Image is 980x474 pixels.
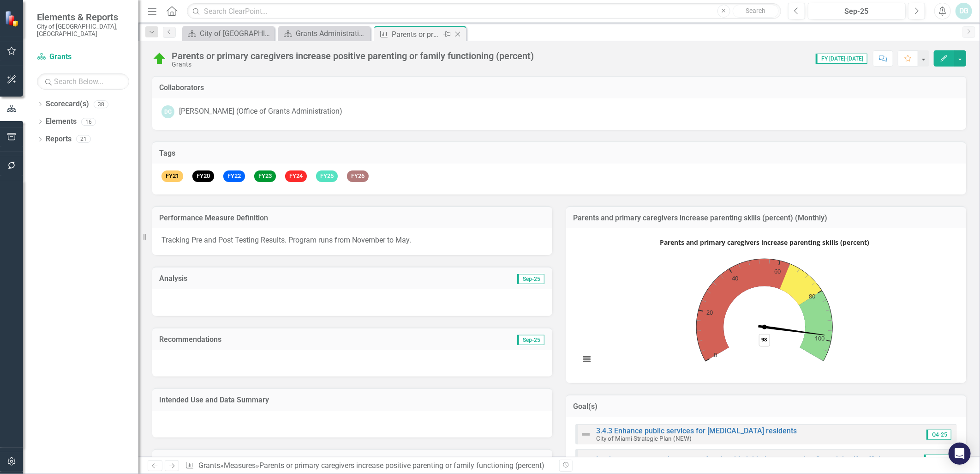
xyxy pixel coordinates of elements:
div: » » [185,461,552,471]
span: FY24 [285,170,307,182]
input: Search ClearPoint... [187,3,781,19]
h3: Intended Use and Data Summary [159,396,545,404]
button: Search [733,5,779,18]
div: Parents or primary caregivers increase positive parenting or family functioning (percent) [172,51,534,61]
div: Open Intercom Messenger [949,443,971,465]
a: Elements [46,116,77,127]
small: City of [GEOGRAPHIC_DATA], [GEOGRAPHIC_DATA] [37,23,129,38]
span: FY21 [161,170,183,182]
span: FY25 [316,170,338,182]
div: Parents or primary caregivers increase positive parenting or family functioning (percent) [259,461,544,470]
text: 40 [732,274,739,282]
span: Sep-25 [924,455,951,465]
div: Parents and primary caregivers increase parenting skills (percent). Highcharts interactive chart. [575,235,957,374]
text: 60 [774,267,781,275]
a: City of [GEOGRAPHIC_DATA] [185,28,272,39]
div: Grants [172,61,534,68]
a: Reports [46,134,72,145]
span: FY23 [254,170,276,182]
small: City of Miami Strategic Plan (NEW) [596,435,692,442]
text: 20 [706,308,713,316]
text: 100 [815,334,825,342]
button: View chart menu, Parents and primary caregivers increase parenting skills (percent) [580,353,593,366]
span: Tracking Pre and Post Testing Results. Program runs from November to May. [161,236,411,244]
img: Not Defined [580,454,592,465]
h3: Goal(s) [573,402,959,411]
h3: Tags [159,149,959,158]
div: [PERSON_NAME] (Office of Grants Administration) [179,106,342,117]
span: Q4-25 [926,430,951,440]
h3: Collaborators [159,84,959,92]
input: Search Below... [37,73,129,90]
text: 98 [761,336,767,343]
path: 98. FYTD. [759,325,825,336]
text: Parents and primary caregivers increase parenting skills (percent) [660,238,869,247]
a: 3.4.3 Enhance public services for [MEDICAL_DATA] residents [596,426,797,435]
img: ClearPoint Strategy [5,11,21,27]
span: FY [DATE]-[DATE] [816,54,867,64]
div: 38 [94,100,108,108]
a: Grants [198,461,220,470]
button: DG [956,3,972,19]
h3: Parents and primary caregivers increase parenting skills (percent) (Monthly) [573,214,959,222]
div: Sep-25 [811,6,902,17]
div: DG [161,105,174,118]
a: Scorecard(s) [46,99,89,109]
span: Elements & Reports [37,12,129,23]
a: Grants [37,52,129,62]
div: 16 [81,118,96,126]
img: Not Defined [580,429,592,440]
text: 80 [809,292,816,300]
h3: Performance Measure Definition [159,214,545,222]
img: On Target [152,51,167,66]
svg: Interactive chart [575,235,954,374]
text: 0 [714,351,717,359]
a: Measures [224,461,256,470]
span: FY22 [223,170,245,182]
div: Parents or primary caregivers increase positive parenting or family functioning (percent) [392,29,441,40]
span: FY20 [192,170,214,182]
span: Search [746,7,765,14]
div: Grants Administration [296,28,368,39]
button: Sep-25 [808,3,906,19]
h3: Recommendations [159,335,425,344]
span: FY26 [347,170,369,182]
div: City of [GEOGRAPHIC_DATA] [200,28,272,39]
h3: Analysis [159,274,353,283]
div: 21 [76,135,91,143]
span: Sep-25 [517,274,544,284]
span: Sep-25 [517,335,544,345]
a: Grants Administration [281,28,368,39]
